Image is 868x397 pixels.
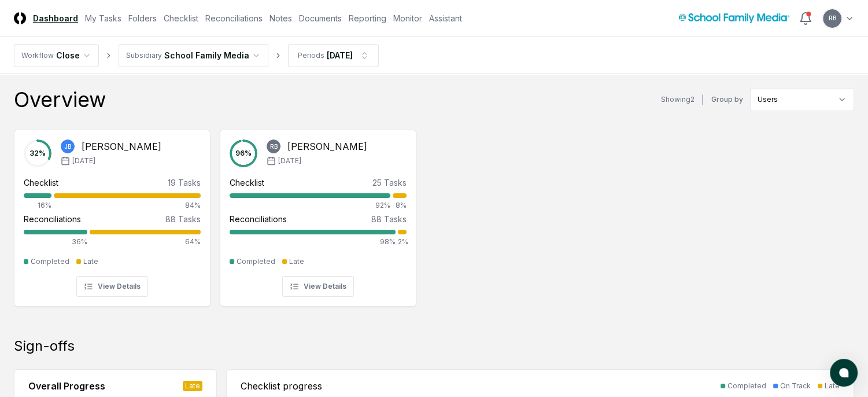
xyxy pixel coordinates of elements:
[270,142,278,151] span: RB
[349,12,386,24] a: Reporting
[237,256,275,267] div: Completed
[230,177,264,189] div: Checklist
[85,12,121,24] a: My Tasks
[398,237,407,247] div: 2%
[24,200,51,211] div: 16%
[780,381,811,391] div: On Track
[278,156,301,166] span: [DATE]
[230,200,390,211] div: 92%
[230,213,287,225] div: Reconciliations
[83,256,98,267] div: Late
[287,139,367,153] div: [PERSON_NAME]
[126,50,162,61] div: Subsidiary
[14,88,106,111] div: Overview
[299,12,342,24] a: Documents
[165,213,201,225] div: 88 Tasks
[298,50,324,61] div: Periods
[82,139,161,153] div: [PERSON_NAME]
[14,120,210,307] a: 32%JB[PERSON_NAME][DATE]Checklist19 Tasks16%84%Reconciliations88 Tasks36%64%CompletedLateView Det...
[14,44,379,67] nav: breadcrumb
[24,177,58,189] div: Checklist
[76,276,148,297] button: View Details
[288,44,379,67] button: Periods[DATE]
[661,94,695,105] div: Showing 2
[678,13,789,23] img: School Family Media logo
[822,8,843,29] button: RB
[24,237,87,247] div: 36%
[14,12,26,24] img: Logo
[830,359,858,387] button: atlas-launcher
[128,12,157,24] a: Folders
[269,12,292,24] a: Notes
[33,12,78,24] a: Dashboard
[24,213,81,225] div: Reconciliations
[393,200,407,211] div: 8%
[829,14,836,23] span: RB
[327,49,353,61] div: [DATE]
[168,177,201,189] div: 19 Tasks
[64,142,71,151] span: JB
[183,381,202,391] div: Late
[28,379,105,393] div: Overall Progress
[701,94,704,106] div: |
[711,96,743,103] label: Group by
[31,256,69,267] div: Completed
[429,12,462,24] a: Assistant
[230,237,396,247] div: 98%
[289,256,304,267] div: Late
[90,237,201,247] div: 64%
[220,120,416,307] a: 96%RB[PERSON_NAME][DATE]Checklist25 Tasks92%8%Reconciliations88 Tasks98%2%CompletedLateView Details
[21,50,54,61] div: Workflow
[205,12,263,24] a: Reconciliations
[14,337,854,355] div: Sign-offs
[72,156,95,166] span: [DATE]
[241,379,322,393] div: Checklist progress
[825,381,840,391] div: Late
[372,177,407,189] div: 25 Tasks
[727,381,766,391] div: Completed
[282,276,354,297] button: View Details
[371,213,407,225] div: 88 Tasks
[164,12,198,24] a: Checklist
[54,200,201,211] div: 84%
[393,12,422,24] a: Monitor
